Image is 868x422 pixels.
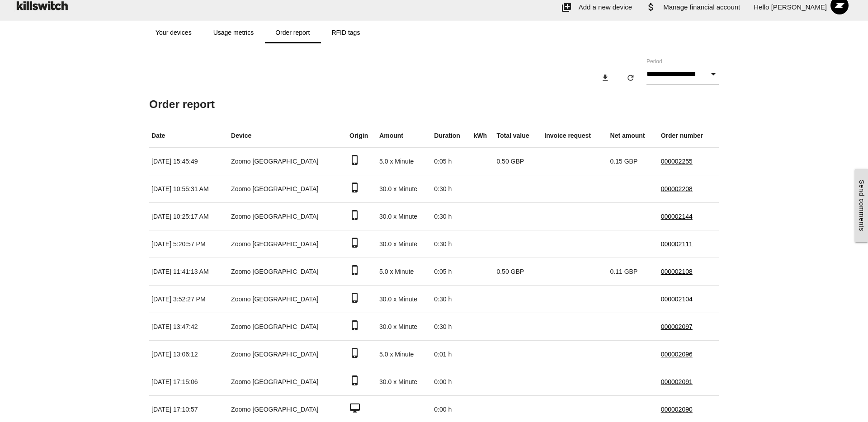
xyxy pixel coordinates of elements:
[349,347,360,358] font: phone_iphone
[434,406,452,413] font: 0:00 h
[151,323,198,330] font: [DATE] 13:47:42
[156,29,192,36] font: Your devices
[661,351,693,358] font: 000002096
[379,158,414,165] font: 5.0 x Minute
[151,378,198,385] font: [DATE] 17:15:06
[473,132,487,139] font: kWh
[661,406,693,413] font: 000002090
[349,375,360,386] font: phone_iphone
[434,185,452,192] font: 0:30 h
[264,22,321,43] a: Order report
[610,158,638,165] font: 0.15 GBP
[349,292,360,303] font: phone_iphone
[151,351,198,358] font: [DATE] 13:06:12
[496,268,524,275] font: 0.50 GBP
[434,132,460,139] font: Duration
[561,2,572,13] font: add_to_photos
[379,132,403,139] font: Amount
[231,295,318,303] font: Zoomo [GEOGRAPHIC_DATA]
[231,240,318,248] font: Zoomo [GEOGRAPHIC_DATA]
[151,406,198,413] font: [DATE] 17:10:57
[379,323,417,330] font: 30.0 x Minute
[594,70,617,86] button: download
[663,3,740,11] font: Manage financial account
[231,378,318,385] font: Zoomo [GEOGRAPHIC_DATA]
[661,323,693,330] font: 000002097
[434,158,452,165] font: 0:05 h
[579,3,632,11] font: Add a new device
[661,295,693,303] font: 000002104
[661,378,693,385] font: 000002091
[434,351,452,358] font: 0:01 h
[601,73,610,82] font: download
[213,29,254,36] font: Usage metrics
[379,351,414,358] font: 5.0 x Minute
[349,210,360,220] font: phone_iphone
[379,268,414,275] font: 5.0 x Minute
[379,213,417,220] font: 30.0 x Minute
[151,213,209,220] font: [DATE] 10:25:17 AM
[151,268,209,275] font: [DATE] 11:41:13 AM
[145,22,203,43] a: Your devices
[231,213,318,220] font: Zoomo [GEOGRAPHIC_DATA]
[151,240,206,248] font: [DATE] 5:20:57 PM
[151,132,165,139] font: Date
[754,3,769,11] font: Hello
[349,155,360,165] font: phone_iphone
[496,158,524,165] font: 0.50 GBP
[379,295,417,303] font: 30.0 x Minute
[331,29,360,36] font: RFID tags
[661,240,693,248] font: 000002111
[434,323,452,330] font: 0:30 h
[321,22,371,43] a: RFID tags
[610,268,638,275] font: 0.11 GBP
[434,378,452,385] font: 0:00 h
[855,169,868,242] a: Send comments
[231,158,318,165] font: Zoomo [GEOGRAPHIC_DATA]
[349,265,360,276] font: phone_iphone
[149,98,215,110] font: Order report
[203,22,264,43] a: Usage metrics
[434,240,452,248] font: 0:30 h
[379,240,417,248] font: 30.0 x Minute
[349,182,360,193] font: phone_iphone
[496,132,529,139] font: Total value
[379,378,417,385] font: 30.0 x Minute
[544,132,591,139] font: Invoice request
[151,158,198,165] font: [DATE] 15:45:49
[231,268,318,275] font: Zoomo [GEOGRAPHIC_DATA]
[661,213,693,220] font: 000002144
[619,70,642,86] button: refresh
[661,185,693,192] font: 000002208
[231,406,318,413] font: Zoomo [GEOGRAPHIC_DATA]
[349,237,360,248] font: phone_iphone
[610,132,645,139] font: Net amount
[151,185,209,192] font: [DATE] 10:55:31 AM
[231,351,318,358] font: Zoomo [GEOGRAPHIC_DATA]
[231,185,318,192] font: Zoomo [GEOGRAPHIC_DATA]
[646,2,656,13] font: attach_money
[434,295,452,303] font: 0:30 h
[379,185,417,192] font: 30.0 x Minute
[349,403,360,413] font: desktop_mac
[661,268,693,275] font: 000002108
[231,323,318,330] font: Zoomo [GEOGRAPHIC_DATA]
[434,213,452,220] font: 0:30 h
[151,295,206,303] font: [DATE] 3:52:27 PM
[661,158,693,165] font: 000002255
[646,58,662,65] font: Period
[349,132,368,139] font: Origin
[231,132,251,139] font: Device
[626,73,635,82] font: refresh
[771,3,827,11] font: [PERSON_NAME]
[434,268,452,275] font: 0:05 h
[275,29,310,36] font: Order report
[661,132,703,139] font: Order number
[349,320,360,331] font: phone_iphone
[858,180,865,231] font: Send comments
